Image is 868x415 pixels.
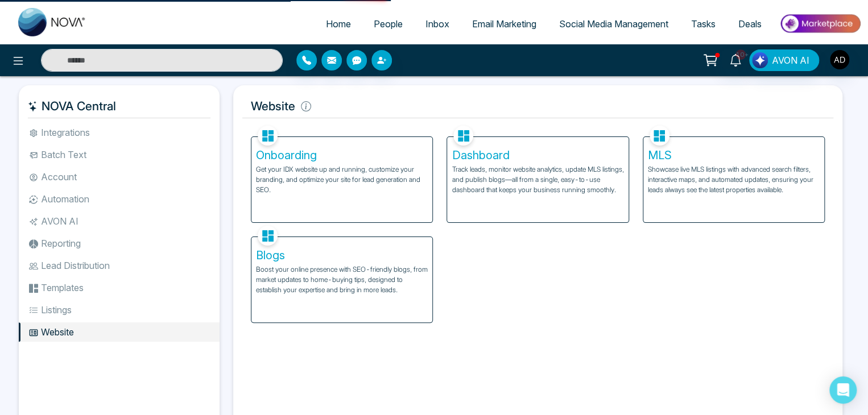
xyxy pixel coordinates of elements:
[362,13,414,35] a: People
[19,234,220,253] li: Reporting
[414,13,461,35] a: Inbox
[256,148,428,162] h5: Onboarding
[650,126,669,146] img: MLS
[779,11,861,36] img: Market-place.gif
[772,53,809,67] span: AVON AI
[722,49,749,69] a: 10+
[425,18,449,30] span: Inbox
[19,145,220,164] li: Batch Text
[256,164,428,195] p: Get your IDX website up and running, customize your branding, and optimize your site for lead gen...
[374,18,403,30] span: People
[752,52,768,68] img: Lead Flow
[315,13,362,35] a: Home
[242,94,833,118] h5: Website
[258,126,278,146] img: Onboarding
[680,13,727,35] a: Tasks
[548,13,680,35] a: Social Media Management
[258,226,278,246] img: Blogs
[648,148,820,162] h5: MLS
[28,94,210,118] h5: NOVA Central
[738,18,762,30] span: Deals
[18,8,86,36] img: Nova CRM Logo
[19,189,220,209] li: Automation
[735,49,746,60] span: 10+
[830,50,849,69] img: User Avatar
[19,278,220,297] li: Templates
[453,126,473,146] img: Dashboard
[648,164,820,195] p: Showcase live MLS listings with advanced search filters, interactive maps, and automated updates,...
[691,18,716,30] span: Tasks
[749,49,819,71] button: AVON AI
[19,322,220,342] li: Website
[19,211,220,231] li: AVON AI
[559,18,668,30] span: Social Media Management
[19,256,220,275] li: Lead Distribution
[19,123,220,142] li: Integrations
[326,18,351,30] span: Home
[829,376,857,404] div: Open Intercom Messenger
[256,264,428,295] p: Boost your online presence with SEO-friendly blogs, from market updates to home-buying tips, desi...
[452,148,623,162] h5: Dashboard
[461,13,548,35] a: Email Marketing
[727,13,773,35] a: Deals
[452,164,623,195] p: Track leads, monitor website analytics, update MLS listings, and publish blogs—all from a single,...
[256,248,428,262] h5: Blogs
[19,300,220,319] li: Listings
[472,18,536,30] span: Email Marketing
[19,167,220,186] li: Account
